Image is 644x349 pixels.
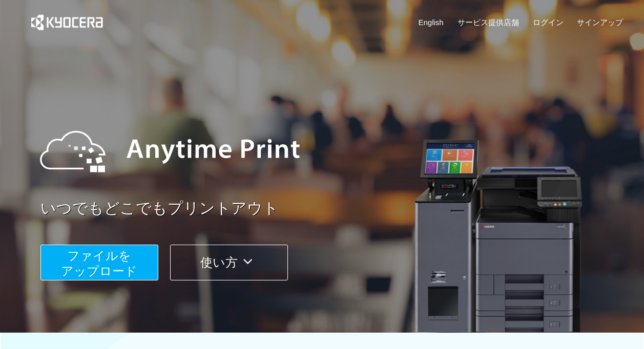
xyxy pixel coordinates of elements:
a: ログイン [533,17,564,28]
button: 使い方 [170,245,288,280]
a: サインアップ [577,17,623,28]
span: ファイルを ​​アップロード [61,249,137,278]
a: English [419,17,444,28]
a: いつでもどこでもプリントアウト [40,198,630,220]
a: サービス提供店舗 [458,17,519,28]
button: ファイルを​​アップロード [40,245,158,280]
